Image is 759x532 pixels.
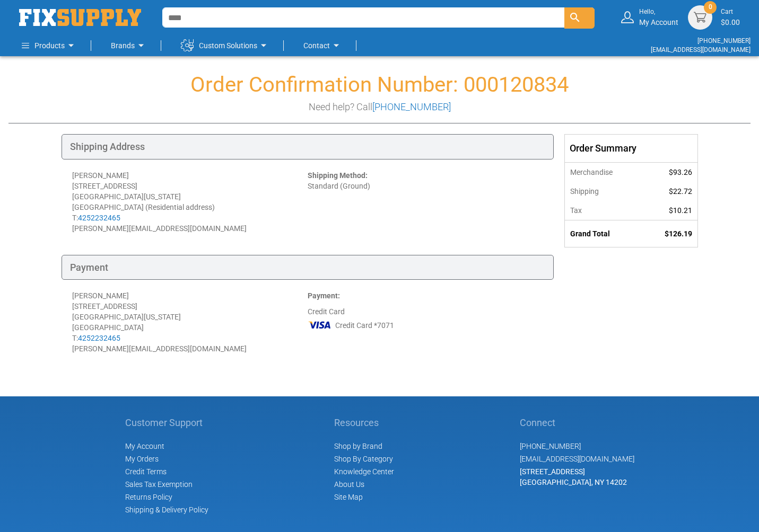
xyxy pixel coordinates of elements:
small: Cart [721,7,740,16]
img: VI [308,317,332,333]
div: My Account [639,7,678,27]
div: [PERSON_NAME] [STREET_ADDRESS] [GEOGRAPHIC_DATA][US_STATE] [GEOGRAPHIC_DATA] (Residential address... [72,170,308,234]
img: Fix Industrial Supply [19,9,141,26]
th: Merchandise [565,162,642,182]
span: 0 [709,3,712,12]
div: Payment [62,255,554,280]
div: Order Summary [565,135,697,162]
a: Contact [303,35,343,56]
a: Shipping & Delivery Policy [125,506,208,514]
span: Sales Tax Exemption [125,480,193,489]
button: Search [564,7,595,29]
a: Site Map [334,493,363,501]
span: $22.72 [669,187,692,196]
th: Shipping [565,182,642,201]
span: [STREET_ADDRESS] [GEOGRAPHIC_DATA], NY 14202 [520,467,627,486]
a: store logo [19,9,141,26]
h3: Need help? Call [8,102,751,112]
h5: Connect [520,418,634,428]
span: My Account [125,442,164,450]
a: 4252232465 [78,334,120,342]
a: [EMAIL_ADDRESS][DOMAIN_NAME] [520,455,634,463]
h5: Customer Support [125,418,208,428]
a: [PHONE_NUMBER] [697,37,751,45]
a: 4252232465 [78,214,120,222]
span: $0.00 [721,18,740,26]
strong: Shipping Method: [308,171,368,180]
strong: Payment: [308,291,340,300]
a: About Us [334,480,364,489]
a: Shop by Brand [334,442,382,450]
div: [PERSON_NAME] [STREET_ADDRESS] [GEOGRAPHIC_DATA][US_STATE] [GEOGRAPHIC_DATA] T: [PERSON_NAME][EMA... [72,290,308,354]
span: $126.19 [665,229,692,238]
span: Credit Card *7071 [335,320,394,331]
a: Brands [111,35,147,56]
h5: Resources [334,418,394,428]
a: [PHONE_NUMBER] [520,442,581,450]
a: [EMAIL_ADDRESS][DOMAIN_NAME] [651,46,751,54]
h1: Order Confirmation Number: 000120834 [8,73,751,96]
div: Shipping Address [62,134,554,159]
a: Returns Policy [125,493,172,501]
span: $10.21 [669,206,692,215]
div: Credit Card [308,290,543,354]
div: Standard (Ground) [308,170,543,234]
span: My Orders [125,455,159,463]
a: Shop By Category [334,455,393,463]
a: Custom Solutions [181,35,270,56]
th: Tax [565,201,642,220]
a: [PHONE_NUMBER] [372,101,451,112]
span: $93.26 [669,168,692,176]
a: Products [22,35,77,56]
a: Knowledge Center [334,467,394,476]
strong: Grand Total [570,229,610,238]
small: Hello, [639,7,678,16]
span: Credit Terms [125,467,167,476]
